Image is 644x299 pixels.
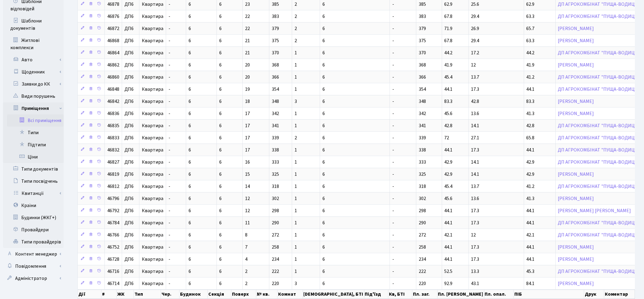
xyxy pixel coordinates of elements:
[189,122,191,129] span: 6
[124,148,137,152] span: ДП6
[322,37,325,44] span: 6
[322,74,325,80] span: 6
[219,74,222,80] span: 6
[124,75,137,80] span: ДП6
[142,135,163,140] span: Квартира
[124,87,137,92] span: ДП6
[189,171,191,178] span: 6
[3,236,64,248] a: Типи провайдерів
[558,232,640,238] a: ДП АГРОКОМБІНАТ "ПУЩА-ВОДИЦЯ"
[245,171,250,178] span: 15
[7,187,64,199] a: Квитанції
[124,196,137,201] span: ДП6
[142,38,163,43] span: Квартира
[272,49,279,56] span: 370
[169,13,170,20] span: -
[219,183,222,190] span: 6
[419,86,426,93] span: 354
[169,147,170,153] span: -
[219,134,222,141] span: 6
[322,86,325,93] span: 6
[107,134,119,141] span: 46833
[445,25,453,32] span: 71.9
[219,49,222,56] span: 6
[558,49,640,56] a: ДП АГРОКОМБІНАТ "ПУЩА-ВОДИЦЯ"
[526,62,535,68] span: 41.9
[558,62,594,68] a: [PERSON_NAME]
[445,110,453,117] span: 45.6
[272,110,279,117] span: 342
[295,122,297,129] span: 1
[272,25,279,32] span: 379
[107,195,119,202] span: 46796
[169,86,170,93] span: -
[142,87,163,92] span: Квартира
[124,160,137,165] span: ДП6
[392,62,394,68] span: -
[272,171,279,178] span: 325
[445,37,453,44] span: 67.8
[142,99,163,104] span: Квартира
[526,147,535,153] span: 44.1
[7,139,64,151] a: Підтипи
[322,183,325,190] span: 6
[322,49,325,56] span: 6
[107,13,119,20] span: 46876
[445,13,453,20] span: 67.8
[295,74,297,80] span: 1
[3,163,64,175] a: Типи документів
[219,13,222,20] span: 6
[3,272,64,284] a: Адміністратор
[445,195,453,202] span: 45.6
[3,199,64,212] a: Країни
[189,13,191,20] span: 6
[558,244,594,250] a: [PERSON_NAME]
[295,62,297,68] span: 1
[392,122,394,129] span: -
[169,183,170,190] span: -
[392,183,394,190] span: -
[295,49,297,56] span: 1
[169,74,170,80] span: -
[245,159,250,165] span: 16
[471,98,479,105] span: 42.8
[419,62,426,68] span: 368
[558,207,631,214] a: [PERSON_NAME] [PERSON_NAME]
[322,195,325,202] span: 6
[392,134,394,141] span: -
[189,195,191,202] span: 6
[124,99,137,104] span: ДП6
[558,122,640,129] a: ДП АГРОКОМБІНАТ "ПУЩА-ВОДИЦЯ"
[526,171,535,178] span: 42.9
[7,102,64,114] a: Приміщення
[322,122,325,129] span: 6
[245,134,250,141] span: 17
[558,86,640,93] a: ДП АГРОКОМБІНАТ "ПУЩА-ВОДИЦЯ"
[526,159,535,165] span: 42.9
[322,134,325,141] span: 6
[7,151,64,163] a: Ціни
[526,122,535,129] span: 42.8
[169,171,170,178] span: -
[3,224,64,236] a: Провайдери
[392,171,394,178] span: -
[219,98,222,105] span: 6
[245,74,250,80] span: 20
[219,159,222,165] span: 6
[322,25,325,32] span: 6
[124,63,137,67] span: ДП6
[419,147,426,153] span: 338
[419,98,426,105] span: 348
[189,110,191,117] span: 6
[392,74,394,80] span: -
[272,195,279,202] span: 302
[322,13,325,20] span: 6
[295,13,297,20] span: 2
[392,37,394,44] span: -
[445,98,453,105] span: 83.3
[558,171,594,178] a: [PERSON_NAME]
[142,2,163,7] span: Квартира
[124,14,137,19] span: ДП6
[272,122,279,129] span: 341
[124,26,137,31] span: ДП6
